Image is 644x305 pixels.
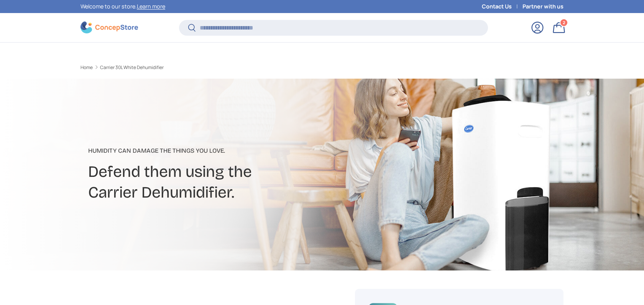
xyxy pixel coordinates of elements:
[100,65,164,70] a: Carrier 30L White Dehumidifier
[88,146,383,155] p: Humidity can damage the things you love.
[80,64,337,71] nav: Breadcrumbs
[80,2,165,11] p: Welcome to our store.
[482,2,522,11] a: Contact Us
[137,3,165,10] a: Learn more
[88,162,383,203] h2: Defend them using the Carrier Dehumidifier.
[80,21,138,33] img: ConcepStore
[522,2,563,11] a: Partner with us
[80,65,93,70] a: Home
[563,20,565,25] span: 2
